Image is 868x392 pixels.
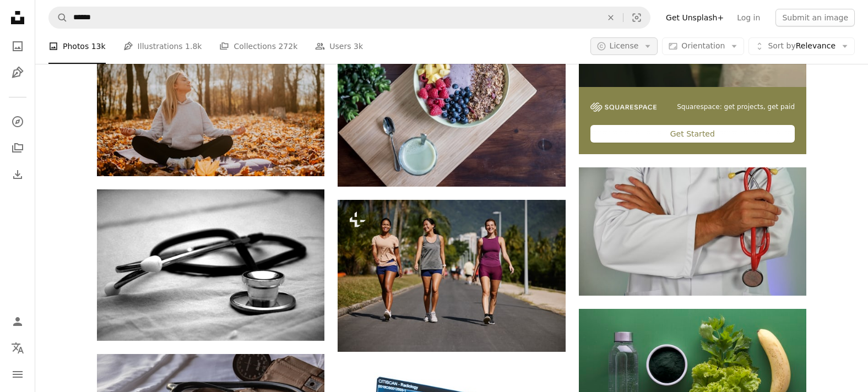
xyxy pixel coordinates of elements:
[7,164,29,186] a: Download History
[7,337,29,359] button: Language
[7,35,29,57] a: Photos
[97,95,324,105] a: a woman in a white sweater and black pants meditates on a blanket in
[579,167,806,295] img: doctor holding red stethoscope
[338,100,565,110] a: flat lay photography of fruits on plate
[590,125,795,143] div: Get Started
[677,102,795,112] span: Squarespace: get projects, get paid
[97,189,324,341] img: black and gray stethoscope
[659,9,730,26] a: Get Unsplash+
[623,7,650,28] button: Visual search
[7,62,29,84] a: Illustrations
[681,41,725,50] span: Orientation
[662,37,744,55] button: Orientation
[315,29,363,64] a: Users 3k
[610,41,639,50] span: License
[768,41,795,50] span: Sort by
[49,7,68,28] button: Search Unsplash
[748,37,855,55] button: Sort byRelevance
[48,7,650,29] form: Find visuals sitewide
[278,40,297,52] span: 272k
[730,9,767,26] a: Log in
[7,7,29,31] a: Home — Unsplash
[7,111,29,133] a: Explore
[185,40,202,52] span: 1.8k
[590,102,657,112] img: file-1747939142011-51e5cc87e3c9
[354,40,363,52] span: 3k
[97,260,324,270] a: black and gray stethoscope
[775,9,855,26] button: Submit an image
[338,24,565,187] img: flat lay photography of fruits on plate
[599,7,623,28] button: Clear
[7,137,29,159] a: Collections
[768,41,836,52] span: Relevance
[338,270,565,280] a: three women walking down a street together
[338,200,565,352] img: three women walking down a street together
[579,226,806,236] a: doctor holding red stethoscope
[219,29,297,64] a: Collections 272k
[97,24,324,176] img: a woman in a white sweater and black pants meditates on a blanket in
[7,363,29,385] button: Menu
[123,29,202,64] a: Illustrations 1.8k
[7,311,29,333] a: Log in / Sign up
[590,37,658,55] button: License
[579,379,806,389] a: assorted fruits and vegetables on green surface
